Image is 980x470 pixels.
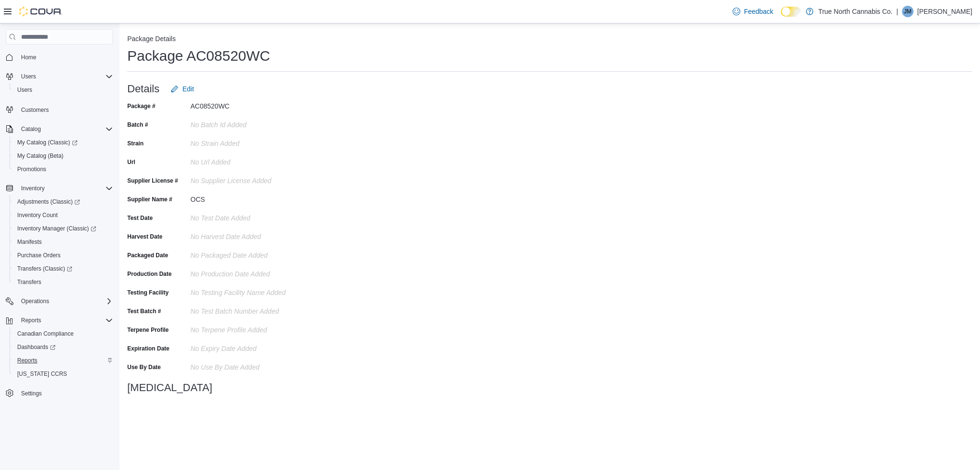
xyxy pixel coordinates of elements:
span: Dashboards [13,341,113,353]
div: OCS [190,192,319,203]
span: My Catalog (Classic) [17,139,78,146]
span: Users [13,84,113,96]
button: Inventory Count [10,208,117,222]
div: AC08520WC [190,98,319,110]
span: [US_STATE] CCRS [17,370,67,378]
a: Canadian Compliance [13,328,78,339]
label: Packaged Date [127,251,168,259]
div: James Masek [902,6,913,17]
button: Inventory [2,182,117,195]
a: Adjustments (Classic) [13,196,84,208]
button: Catalog [2,122,117,136]
span: Operations [17,295,113,307]
p: [PERSON_NAME] [917,6,972,17]
span: Reports [17,357,37,364]
button: Reports [2,314,117,327]
span: Purchase Orders [13,250,113,261]
button: Canadian Compliance [10,327,117,340]
button: My Catalog (Beta) [10,149,117,163]
span: Promotions [17,165,46,173]
span: Inventory [17,183,113,194]
a: Manifests [13,236,45,248]
span: Canadian Compliance [17,330,74,338]
a: My Catalog (Beta) [13,150,67,162]
button: Manifests [10,235,117,249]
span: Inventory Count [17,211,58,219]
button: Operations [2,295,117,308]
a: My Catalog (Classic) [10,136,117,149]
button: Purchase Orders [10,249,117,262]
nav: An example of EuiBreadcrumbs [127,35,972,44]
span: Settings [17,387,113,399]
label: Expiration Date [127,345,169,352]
div: No Terpene Profile added [190,322,319,334]
button: Users [17,71,40,82]
label: Testing Facility [127,289,168,296]
label: Use By Date [127,363,161,371]
span: Transfers [13,276,113,288]
button: Catalog [17,123,45,135]
p: | [896,6,898,17]
button: Transfers [10,275,117,289]
button: Reports [17,315,45,326]
div: No Expiry Date added [190,341,319,352]
div: No Packaged Date added [190,248,319,259]
a: [US_STATE] CCRS [13,368,71,380]
label: Package # [127,102,156,110]
button: Edit [167,79,198,98]
div: No Test Batch Number added [190,304,319,315]
div: No Batch Id added [190,117,319,129]
button: Package Details [127,35,176,43]
span: Washington CCRS [13,368,113,380]
span: Manifests [17,238,42,246]
label: Harvest Date [127,233,162,240]
span: Inventory Manager (Classic) [17,225,96,232]
span: Feedback [744,7,773,16]
div: No Production Date added [190,266,319,278]
span: Reports [17,315,113,326]
span: Transfers (Classic) [17,265,72,273]
p: True North Cannabis Co. [818,6,892,17]
a: Dashboards [10,340,117,354]
img: Cova [19,7,62,16]
label: Test Date [127,214,153,222]
a: Inventory Count [13,209,62,221]
span: Operations [21,297,49,305]
label: Test Batch # [127,307,161,315]
h3: Details [127,83,159,95]
span: Customers [17,103,113,115]
button: Settings [2,386,117,400]
span: Dashboards [17,343,56,351]
label: Terpene Profile [127,326,168,334]
a: Feedback [729,2,777,21]
a: Transfers [13,276,45,288]
a: Promotions [13,164,50,175]
span: Reports [21,317,41,324]
span: Transfers (Classic) [13,263,113,274]
span: JM [904,6,912,17]
a: Reports [13,355,41,366]
a: Inventory Manager (Classic) [13,223,100,234]
span: Home [21,54,36,61]
nav: Complex example [6,46,113,425]
a: Transfers (Classic) [10,262,117,275]
span: Users [17,86,32,94]
div: No Url added [190,154,319,166]
button: [US_STATE] CCRS [10,367,117,381]
span: Edit [182,84,194,94]
span: Customers [21,106,49,114]
button: Users [2,70,117,83]
div: No Strain added [190,136,319,147]
a: Home [17,52,40,63]
span: Inventory Manager (Classic) [13,223,113,234]
label: Supplier Name # [127,196,172,203]
span: Home [17,51,113,63]
span: Settings [21,390,42,397]
span: Users [17,71,113,82]
a: Customers [17,104,53,116]
label: Batch # [127,121,148,129]
span: My Catalog (Classic) [13,137,113,148]
label: Strain [127,140,144,147]
button: Operations [17,295,53,307]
